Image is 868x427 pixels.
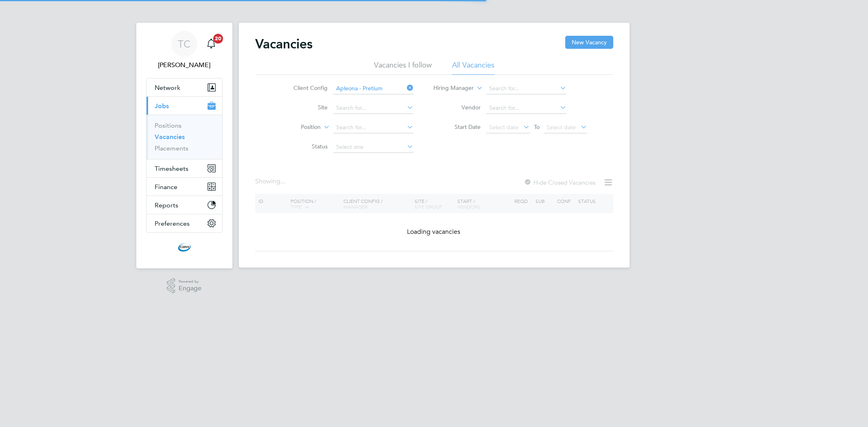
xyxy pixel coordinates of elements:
button: Network [146,78,222,96]
span: Powered by [179,278,201,285]
label: Client Config [281,84,328,91]
a: 20 [203,31,219,57]
a: Go to home page [146,241,223,254]
a: Placements [155,144,188,152]
span: 20 [213,34,223,44]
span: Network [155,84,180,91]
input: Search for... [486,83,566,94]
div: Showing [255,177,287,186]
label: Start Date [434,123,481,131]
span: Jobs [155,102,169,110]
span: Reports [155,201,178,209]
a: Vacancies [155,133,185,141]
span: Select date [547,124,576,131]
button: Preferences [146,214,222,232]
input: Search for... [333,122,413,133]
span: Preferences [155,220,190,227]
input: Search for... [486,102,566,114]
h2: Vacancies [255,36,313,52]
button: Jobs [146,97,222,115]
a: Powered byEngage [167,278,201,294]
a: TC[PERSON_NAME] [146,31,223,70]
label: Status [281,143,328,150]
button: Reports [146,196,222,214]
label: Hiring Manager [427,84,474,92]
span: ... [280,177,285,185]
input: Search for... [333,83,413,94]
span: Select date [489,124,518,131]
nav: Main navigation [136,23,232,268]
li: Vacancies I follow [374,60,432,75]
img: cbwstaffingsolutions-logo-retina.png [178,241,191,254]
label: Vendor [434,104,481,111]
span: Engage [179,285,201,292]
span: To [531,122,542,132]
span: Finance [155,183,177,191]
input: Search for... [333,102,413,114]
label: Position [274,123,321,131]
a: Positions [155,122,181,129]
span: Tom Cheek [146,60,223,70]
button: New Vacancy [565,36,613,49]
span: TC [178,39,190,49]
li: All Vacancies [452,60,494,75]
input: Select one [333,142,413,153]
div: Jobs [146,115,222,159]
span: Timesheets [155,165,188,172]
button: Timesheets [146,159,222,177]
button: Finance [146,178,222,196]
label: Hide Closed Vacancies [524,179,595,186]
label: Site [281,104,328,111]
